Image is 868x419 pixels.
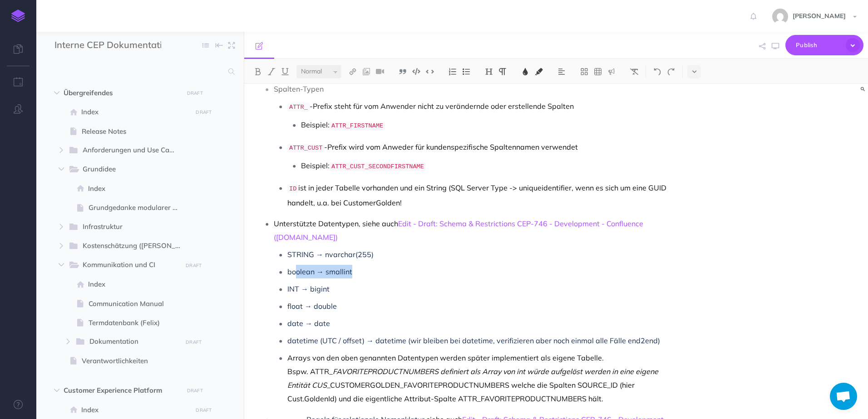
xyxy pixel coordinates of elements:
img: Ordered list button [449,68,457,75]
img: Create table button [594,68,602,75]
img: Clear styles button [630,68,638,75]
img: Unordered list button [462,68,470,75]
span: [PERSON_NAME] [788,12,850,20]
span: date → date [287,319,330,328]
span: Infrastruktur [83,221,176,233]
small: DRAFT [187,90,203,96]
p: Arrays von den oben genannten Datentypen werden später implementiert als eigene Tabelle. [287,351,670,365]
em: FAVORITEPRODUCTNUMBERS definiert als Array von int würde aufgelöst werden in eine eigene Entität CUS [287,367,660,390]
span: Index [81,404,189,415]
span: datetime (UTC / offset) → datetime (wir bleiben bei datetime, verifizieren aber noch einmal alle ... [287,336,660,345]
span: STRING → nvarchar(255) [287,250,374,259]
p: Bspw. ATTR_ _CUSTOMERGOLDEN_FAVORITEPRODUCTNUMBERS welche die Spalten SOURCE_ID (hier Cust.Golden... [287,365,670,405]
img: Text color button [521,68,529,75]
img: Headings dropdown button [485,68,493,75]
img: Add video button [376,68,384,75]
button: DRAFT [192,107,215,117]
span: Grundgedanke modularer Aufbau [89,202,189,213]
span: Customer Experience Platform [64,385,178,396]
span: INT → bigint [287,284,330,293]
img: Undo [653,68,661,75]
p: Beispiel: [301,118,670,133]
p: ist in jeder Tabelle vorhanden und ein String (SQL Server Type -> uniqueidentifier [287,181,670,209]
img: Underline button [281,68,289,75]
code: ID [287,185,298,193]
code: ATTR_FIRSTNAME [330,122,385,130]
input: Documentation Name [54,39,161,52]
input: Search [54,63,223,80]
span: Communication Manual [89,298,189,309]
span: Anforderungen und Use Cases [83,145,182,156]
p: -Prefix wird vom Anweder für kundenspezifische Spaltennamen verwendet [287,140,670,155]
p: -Prefix steht für vom Anwender nicht zu verändernde oder erstellende Spalten [287,99,670,114]
span: Kommunikation und CI [83,259,176,271]
span: Grundidee [83,164,176,175]
img: Redo [667,68,675,75]
button: DRAFT [183,385,206,396]
code: ATTR_CUST_SECONDFIRSTNAME [330,162,426,171]
img: Alignment dropdown menu button [557,68,566,75]
span: Index [88,279,189,290]
button: DRAFT [183,88,206,98]
button: DRAFT [192,405,215,415]
img: logo-mark.svg [11,10,25,22]
code: ATTR_CUST [287,144,324,152]
a: Open chat [830,383,857,410]
img: Bold button [254,68,262,75]
a: Edit - Draft: Schema & Restrictions CEP-746 - Development - Confluence ([DOMAIN_NAME]) [274,219,645,242]
img: Italic button [267,68,276,75]
span: Index [81,107,189,117]
p: Spalten-Typen [274,82,670,96]
code: ATTR_ [287,103,310,112]
span: Kostenschätzung ([PERSON_NAME]) [83,240,190,252]
img: Link button [349,68,357,75]
span: Übergreifendes [64,88,178,98]
img: Callout dropdown menu button [607,68,616,75]
small: DRAFT [186,263,202,268]
small: DRAFT [196,407,212,413]
img: Inline code button [426,68,434,75]
span: float → double [287,302,337,311]
button: DRAFT [182,337,205,347]
span: Dokumentation [89,336,176,348]
img: Text background color button [535,68,543,75]
p: Beispiel: [301,159,670,174]
p: Unterstützte Datentypen, siehe auch [274,217,670,244]
img: Paragraph button [498,68,507,75]
small: DRAFT [186,339,202,345]
small: DRAFT [196,109,212,115]
img: Code block button [412,68,420,75]
span: Release Notes [82,126,189,137]
img: 51f940c67f87591250c1e74975f8c8f0.jpg [772,9,788,24]
img: Add image button [362,68,370,75]
button: DRAFT [182,260,205,271]
span: Verantwortlichkeiten [82,356,189,366]
span: Index [88,183,189,194]
small: DRAFT [187,388,203,394]
span: Termdatenbank (Felix) [89,317,189,328]
img: Blockquote button [399,68,407,75]
span: boolean → smallint [287,267,352,276]
span: Publish [796,38,841,52]
button: Publish [785,35,863,55]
